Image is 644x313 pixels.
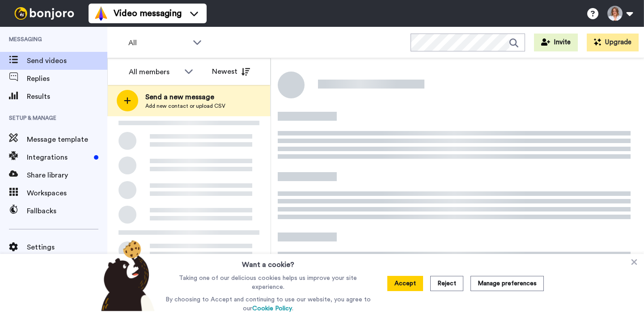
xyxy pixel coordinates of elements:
span: Message template [27,134,107,145]
span: Add new contact or upload CSV [145,102,225,110]
img: vm-color.svg [94,6,108,21]
button: Upgrade [587,34,639,51]
p: Taking one of our delicious cookies helps us improve your site experience. [163,274,373,292]
span: All [128,38,188,48]
span: Send a new message [145,92,225,102]
span: Share library [27,170,107,181]
span: Fallbacks [27,206,107,216]
a: Cookie Policy [252,305,292,312]
div: All members [129,67,180,77]
span: Integrations [27,152,90,163]
img: bear-with-cookie.png [93,240,159,311]
span: Replies [27,73,107,84]
img: bj-logo-header-white.svg [11,7,78,20]
button: Reject [430,276,463,291]
button: Newest [205,63,257,80]
button: Manage preferences [470,276,544,291]
span: Results [27,91,107,102]
span: Settings [27,242,107,253]
p: By choosing to Accept and continuing to use our website, you agree to our . [163,295,373,313]
button: Invite [534,34,578,51]
span: Video messaging [114,7,182,20]
span: Send videos [27,55,107,66]
h3: Want a cookie? [242,254,294,270]
span: Workspaces [27,188,107,199]
button: Accept [387,276,423,291]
